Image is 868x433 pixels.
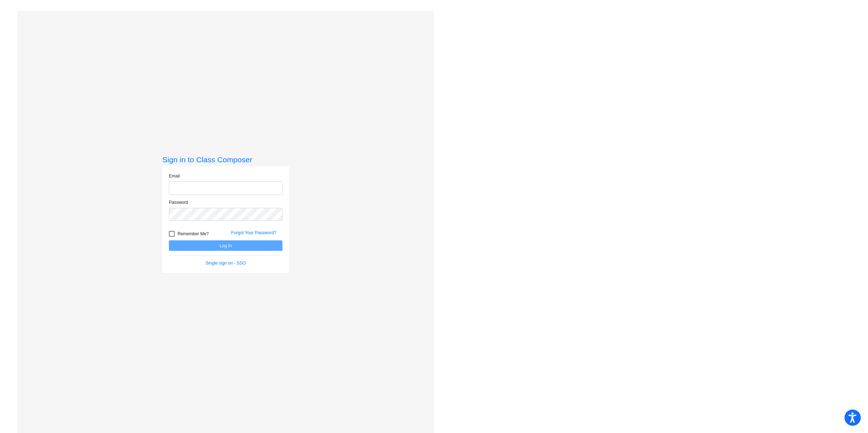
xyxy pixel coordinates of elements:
a: Forgot Your Password? [231,230,276,235]
span: Remember Me? [178,230,209,238]
button: Log In [169,240,282,251]
h3: Sign in to Class Composer [162,155,289,164]
label: Password [169,199,188,206]
label: Email [169,173,180,179]
a: Single sign on - SSO [205,261,246,266]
